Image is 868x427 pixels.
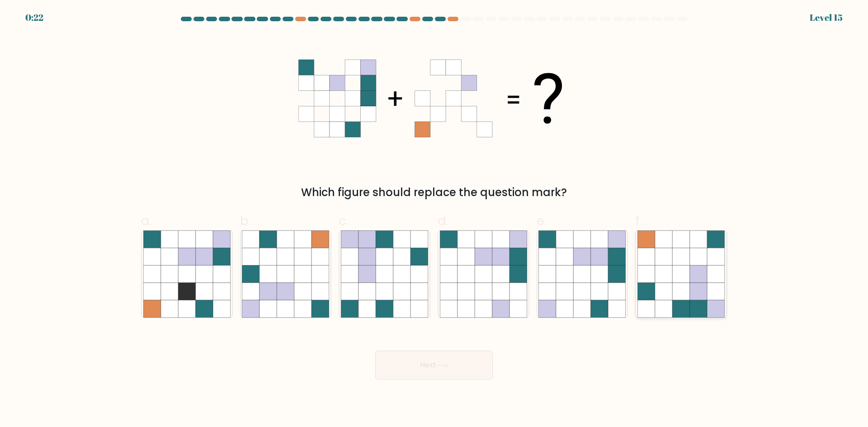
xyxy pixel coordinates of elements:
[240,212,251,230] span: b.
[438,212,448,230] span: d.
[635,212,642,230] span: f.
[375,351,493,380] button: Next
[537,212,547,230] span: e.
[141,212,152,230] span: a.
[146,184,722,201] div: Which figure should replace the question mark?
[25,11,43,24] div: 0:22
[339,212,349,230] span: c.
[810,11,843,24] div: Level 15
